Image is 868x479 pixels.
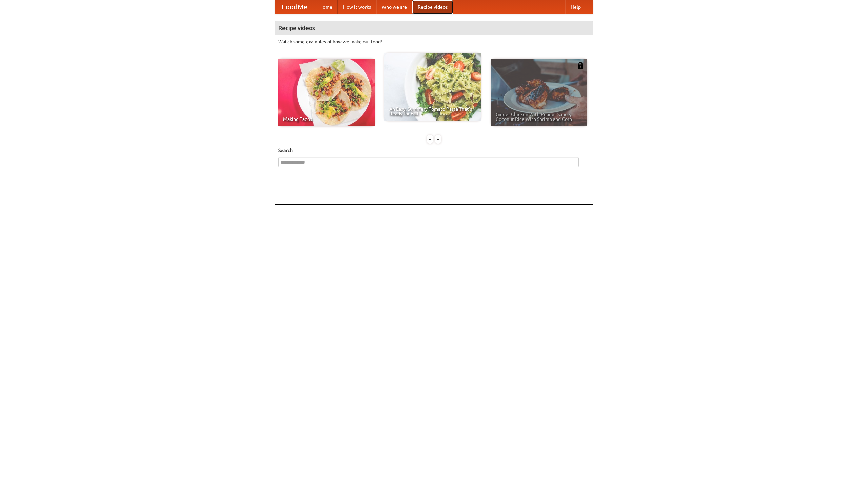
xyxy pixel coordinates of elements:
a: An Easy, Summery Tomato Pasta That's Ready for Fall [384,53,481,121]
span: An Easy, Summery Tomato Pasta That's Ready for Fall [389,107,476,116]
a: Home [314,0,338,14]
a: How it works [338,0,376,14]
h4: Recipe videos [275,21,593,35]
div: » [435,135,441,144]
h5: Search [278,147,590,154]
div: « [427,135,433,144]
a: Recipe videos [412,0,453,14]
a: FoodMe [275,0,314,14]
a: Who we are [376,0,412,14]
span: Making Tacos [283,117,370,122]
a: Help [565,0,586,14]
img: 483408.png [577,62,584,69]
p: Watch some examples of how we make our food! [278,38,590,45]
a: Making Tacos [278,59,375,126]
